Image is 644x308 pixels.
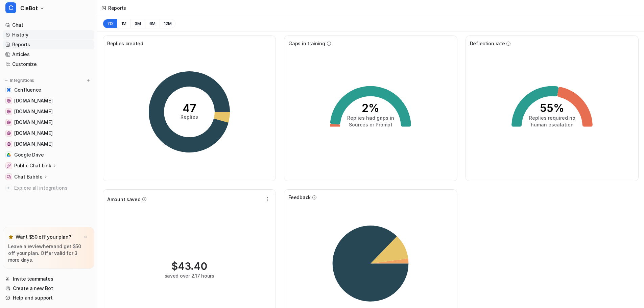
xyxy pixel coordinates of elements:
tspan: Replies required no [529,115,575,121]
img: cieblink.com [7,110,11,114]
span: [DOMAIN_NAME] [14,141,52,147]
span: Confluence [14,87,41,93]
a: app.cieblink.com[DOMAIN_NAME] [3,118,94,127]
span: 43.40 [178,260,207,272]
p: Chat Bubble [14,173,43,180]
span: C [5,2,16,13]
img: star [8,234,14,240]
tspan: 55% [540,101,564,115]
img: software.ciemetric.com [7,142,11,146]
a: Articles [3,50,94,59]
a: cienapps.com[DOMAIN_NAME] [3,96,94,105]
a: Customize [3,60,94,69]
tspan: Replies had gaps in [347,115,394,121]
button: Integrations [3,77,36,84]
a: Create a new Bot [3,284,94,293]
button: 12M [160,19,176,28]
button: 3M [130,19,145,28]
p: Want $50 off your plan? [16,234,71,240]
button: 6M [145,19,160,28]
a: Invite teammates [3,274,94,284]
tspan: Replies [181,114,198,120]
p: Integrations [10,78,34,83]
a: Chat [3,20,94,30]
button: 1M [117,19,131,28]
div: saved over 2.17 hours [165,272,214,279]
img: Public Chat Link [7,164,11,168]
div: $ [171,260,207,272]
img: Google Drive [7,153,11,157]
span: Amount saved [107,196,141,203]
span: [DOMAIN_NAME] [14,97,52,104]
img: app.cieblink.com [7,120,11,124]
p: Public Chat Link [14,162,51,169]
tspan: 2% [362,101,379,115]
span: Explore all integrations [14,183,92,193]
a: cieblink.com[DOMAIN_NAME] [3,107,94,116]
img: menu_add.svg [86,78,91,83]
img: cienapps.com [7,99,11,103]
a: ciemetric.com[DOMAIN_NAME] [3,128,94,138]
span: Replies created [107,40,143,47]
button: 7D [103,19,117,28]
span: [DOMAIN_NAME] [14,130,52,137]
div: Reports [108,4,126,11]
img: explore all integrations [5,185,12,191]
p: Leave a review and get $50 off your plan. Offer valid for 3 more days. [8,243,89,263]
tspan: human escalation [530,122,573,127]
a: Reports [3,40,94,49]
span: Gaps in training [288,40,325,47]
a: History [3,30,94,40]
span: CieBot [20,3,38,13]
span: Deflection rate [470,40,505,47]
img: Confluence [7,88,11,92]
img: ciemetric.com [7,131,11,135]
span: Feedback [288,194,311,201]
a: ConfluenceConfluence [3,85,94,95]
span: Google Drive [14,151,44,158]
span: [DOMAIN_NAME] [14,108,52,115]
img: Chat Bubble [7,175,11,179]
a: Explore all integrations [3,183,94,193]
a: Help and support [3,293,94,303]
a: software.ciemetric.com[DOMAIN_NAME] [3,139,94,149]
a: here [43,243,53,249]
tspan: Sources or Prompt [349,122,392,127]
a: Google DriveGoogle Drive [3,150,94,160]
tspan: 47 [183,102,196,115]
img: expand menu [4,78,9,83]
span: [DOMAIN_NAME] [14,119,52,126]
img: x [84,235,88,239]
